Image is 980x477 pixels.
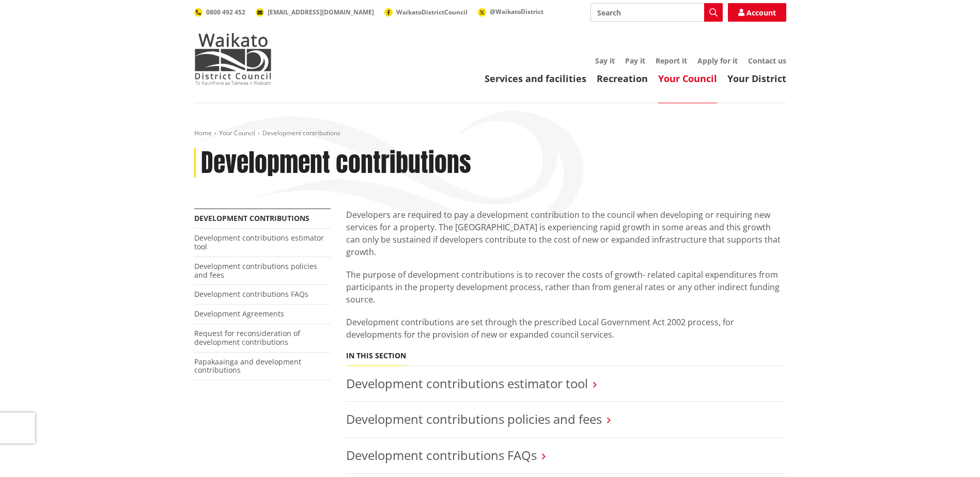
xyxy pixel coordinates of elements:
[194,129,212,137] a: Home
[656,56,687,66] a: Report it
[396,8,468,17] span: WaikatoDistrictCouncil
[485,72,586,85] a: Services and facilities
[697,56,738,66] a: Apply for it
[727,72,786,85] a: Your District
[194,261,317,280] a: Development contributions policies and fees
[194,357,301,375] a: Papakaainga and development contributions
[194,233,324,251] a: Development contributions estimator tool
[206,8,245,17] span: 0800 492 452
[194,328,300,347] a: Request for reconsideration of development contributions
[346,209,786,258] p: Developers are required to pay a development contribution to the council when developing or requi...
[658,72,717,85] a: Your Council
[478,7,543,16] a: @WaikatoDistrict
[346,375,588,392] a: Development contributions estimator tool
[194,309,284,319] a: Development Agreements
[346,410,602,427] a: Development contributions policies and fees
[256,8,374,17] a: [EMAIL_ADDRESS][DOMAIN_NAME]
[625,56,645,66] a: Pay it
[262,129,340,137] span: Development contributions
[194,289,308,299] a: Development contributions FAQs
[590,3,723,22] input: Search input
[268,8,374,17] span: [EMAIL_ADDRESS][DOMAIN_NAME]
[728,3,786,22] a: Account
[748,56,786,66] a: Contact us
[346,447,537,464] a: Development contributions FAQs
[219,129,255,137] a: Your Council
[595,56,615,66] a: Say it
[194,8,245,17] a: 0800 492 452
[597,72,648,85] a: Recreation
[346,352,406,360] h5: In this section
[346,268,786,306] p: The purpose of development contributions is to recover the costs of growth- related capital expen...
[384,8,468,17] a: WaikatoDistrictCouncil
[194,129,786,138] nav: breadcrumb
[194,213,309,223] a: Development contributions
[194,33,272,85] img: Waikato District Council - Te Kaunihera aa Takiwaa o Waikato
[346,316,786,341] p: Development contributions are set through the prescribed Local Government Act 2002 process, for d...
[201,148,471,178] h1: Development contributions
[490,7,543,16] span: @WaikatoDistrict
